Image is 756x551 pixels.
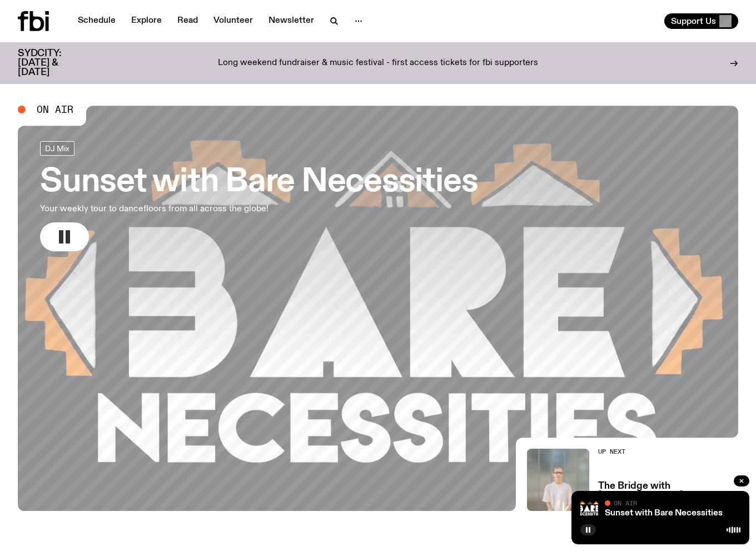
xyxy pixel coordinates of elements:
[527,449,589,511] img: Mara stands in front of a frosted glass wall wearing a cream coloured t-shirt and black glasses. ...
[40,141,478,251] a: Sunset with Bare NecessitiesYour weekly tour to dancefloors from all across the globe!
[71,13,122,29] a: Schedule
[598,449,738,455] h2: Up Next
[40,141,74,156] a: DJ Mix
[18,49,89,77] h3: SYDCITY: [DATE] & [DATE]
[580,500,598,518] img: Bare Necessities
[18,106,738,511] a: Bare Necessities
[671,16,716,26] span: Support Us
[218,58,538,68] p: Long weekend fundraiser & music festival - first access tickets for fbi supporters
[37,105,73,115] span: On Air
[207,13,260,29] a: Volunteer
[664,13,738,29] button: Support Us
[125,13,168,29] a: Explore
[40,202,325,216] p: Your weekly tour to dancefloors from all across the globe!
[171,13,205,29] a: Read
[605,509,723,518] a: Sunset with Bare Necessities
[614,499,637,507] span: On Air
[40,167,478,198] h3: Sunset with Bare Necessities
[45,144,69,152] span: DJ Mix
[262,13,321,29] a: Newsletter
[598,481,738,500] a: The Bridge with [PERSON_NAME]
